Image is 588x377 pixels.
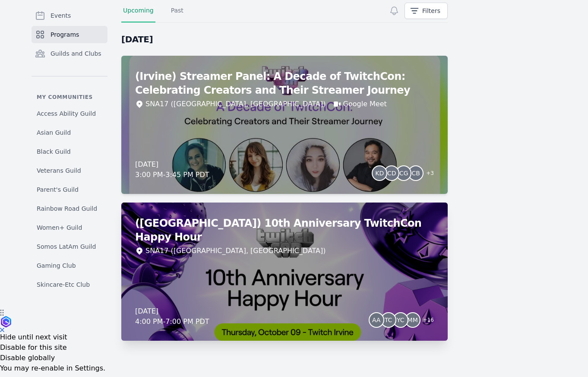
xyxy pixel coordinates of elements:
span: Access Ability Guild [37,109,96,118]
div: SNA17 ([GEOGRAPHIC_DATA], [GEOGRAPHIC_DATA]) [145,246,326,256]
span: Asian Guild [37,128,71,137]
span: Skincare-Etc Club [37,280,90,289]
span: + 3 [421,168,434,180]
div: SNA17 ([GEOGRAPHIC_DATA], [GEOGRAPHIC_DATA]) [145,99,326,109]
h2: ([GEOGRAPHIC_DATA]) 10th Anniversary TwitchCon Happy Hour [135,216,434,244]
span: Rainbow Road Guild [37,204,97,213]
a: (Irvine) Streamer Panel: A Decade of TwitchCon: Celebrating Creators and Their Streamer JourneySN... [121,56,448,194]
a: Asian Guild [32,125,107,140]
span: Guilds and Clubs [51,49,101,58]
a: Past [169,6,185,22]
span: + 16 [418,315,434,327]
span: MM [408,317,418,323]
a: Events [32,7,107,24]
span: CD [387,170,396,176]
nav: Sidebar [32,7,107,289]
button: Filters [405,3,448,19]
span: Events [51,11,71,20]
a: Women+ Guild [32,220,107,235]
a: ([GEOGRAPHIC_DATA]) 10th Anniversary TwitchCon Happy HourSNA17 ([GEOGRAPHIC_DATA], [GEOGRAPHIC_DA... [121,203,448,341]
span: Gaming Club [37,261,76,270]
span: Black Guild [37,147,71,156]
a: Rainbow Road Guild [32,201,107,216]
a: Somos LatAm Guild [32,239,107,254]
span: Women+ Guild [37,223,82,232]
a: Access Ability Guild [32,106,107,121]
span: Parent's Guild [37,185,79,194]
a: Google Meet [343,99,387,109]
span: CG [399,170,408,176]
span: Programs [51,30,79,39]
h2: [DATE] [121,33,448,45]
a: Programs [32,26,107,43]
a: Parent's Guild [32,182,107,197]
span: YC [397,317,405,323]
div: [DATE] 4:00 PM - 7:00 PM PDT [135,306,209,327]
a: Guilds and Clubs [32,45,107,62]
span: Somos LatAm Guild [37,242,96,251]
h2: (Irvine) Streamer Panel: A Decade of TwitchCon: Celebrating Creators and Their Streamer Journey [135,70,434,97]
span: CB [412,170,420,176]
a: Skincare-Etc Club [32,277,107,292]
span: KD [375,170,384,176]
a: Veterans Guild [32,163,107,178]
p: My communities [32,94,107,101]
span: Veterans Guild [37,166,81,175]
a: Black Guild [32,144,107,159]
button: Subscribe [387,4,401,18]
a: Upcoming [121,6,155,22]
div: [DATE] 3:00 PM - 3:45 PM PDT [135,159,209,180]
span: AA [372,317,381,323]
span: TC [385,317,392,323]
a: Gaming Club [32,258,107,273]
